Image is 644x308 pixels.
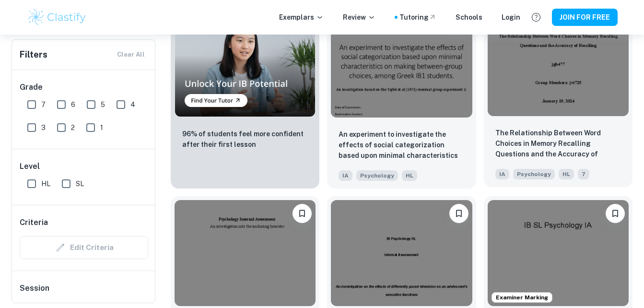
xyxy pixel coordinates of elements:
span: Psychology [356,170,398,181]
span: Psychology [513,169,555,179]
span: IA [495,169,509,179]
h6: Grade [20,82,148,93]
span: 7 [41,99,46,110]
div: Criteria filters are unavailable when searching by topic [20,236,148,259]
a: Please log in to bookmark exemplarsThe Relationship Between Word Choices in Memory Recalling Ques... [484,8,632,189]
h6: Session [20,283,148,302]
span: 3 [41,122,46,133]
img: Thumbnail [175,12,316,117]
p: Review [343,12,375,23]
img: Clastify logo [27,8,88,27]
span: SL [76,178,84,189]
a: Tutoring [399,12,436,23]
button: Please log in to bookmark exemplars [606,204,625,223]
span: HL [559,169,574,179]
span: 7 [578,169,589,179]
button: Help and Feedback [528,9,544,25]
a: Login [502,12,520,23]
a: Schools [456,12,482,23]
button: Please log in to bookmark exemplars [293,204,312,223]
p: The Relationship Between Word Choices in Memory Recalling Questions and the Accuracy of Recalling [495,128,621,160]
img: Psychology IA example thumbnail: An investigation on the effects of diffe [331,200,472,306]
img: Psychology IA example thumbnail: An experiment to investigate the effects [331,12,472,118]
span: Examiner Marking [492,293,552,302]
span: HL [41,178,50,189]
h6: Level [20,161,148,172]
h6: Filters [20,48,47,61]
span: IA [339,170,352,181]
span: HL [402,170,417,181]
img: Psychology IA example thumbnail: An investigation into the anchoring heur [175,200,316,306]
a: Thumbnail96% of students feel more confident after their first lesson [171,8,319,189]
span: 6 [71,99,75,110]
p: An experiment to investigate the effects of social categorization based upon minimal characterist... [339,129,464,162]
h6: Criteria [20,217,48,228]
span: 4 [130,99,135,110]
a: Please log in to bookmark exemplarsAn experiment to investigate the effects of social categorizat... [327,8,476,189]
img: Psychology IA example thumbnail: The Relationship Between Word Choices in [488,10,629,116]
span: 2 [71,122,75,133]
button: Please log in to bookmark exemplars [449,204,468,223]
button: JOIN FOR FREE [552,9,618,26]
p: 96% of students feel more confident after their first lesson [182,129,308,150]
img: Psychology IA example thumbnail: multi-store of memory-----recency effect [488,200,629,306]
span: 5 [101,99,105,110]
p: Exemplars [279,12,324,23]
span: 1 [100,122,103,133]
